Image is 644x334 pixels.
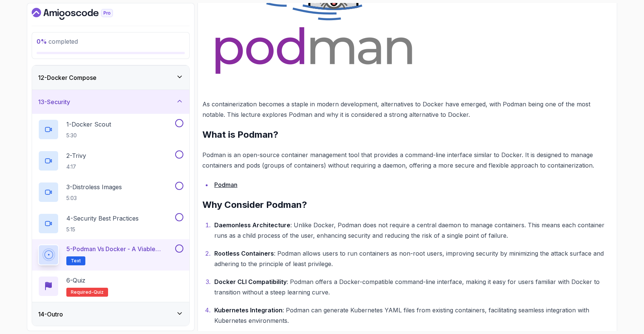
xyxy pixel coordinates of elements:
span: quiz [94,289,104,295]
span: Text [71,258,81,264]
a: Dashboard [32,8,130,20]
p: : Podman can generate Kubernetes YAML files from existing containers, facilitating seamless integ... [214,305,612,326]
span: completed [37,38,78,45]
p: 1 - Docker Scout [66,120,111,129]
p: 2 - Trivy [66,151,86,160]
span: 0 % [37,38,47,45]
button: 5-Podman vs Docker - A Viable AlternativeText [38,244,183,265]
p: 5:30 [66,132,111,139]
p: 5:15 [66,226,139,233]
strong: Docker CLI Compatibility [214,278,287,285]
p: : Unlike Docker, Podman does not require a central daemon to manage containers. This means each c... [214,220,612,241]
h3: 12 - Docker Compose [38,73,97,82]
button: 1-Docker Scout5:30 [38,119,183,140]
button: 2-Trivy4:17 [38,150,183,171]
a: Podman [214,181,237,188]
button: 3-Distroless Images5:03 [38,182,183,203]
p: As containerization becomes a staple in modern development, alternatives to Docker have emerged, ... [202,99,612,120]
button: 12-Docker Compose [32,66,189,90]
h2: Why Consider Podman? [202,199,612,211]
p: : Podman allows users to run containers as non-root users, improving security by minimizing the a... [214,248,612,269]
p: 6 - Quiz [66,276,85,285]
button: 14-Outro [32,302,189,326]
button: 6-QuizRequired-quiz [38,276,183,297]
p: 5:03 [66,194,122,202]
strong: Rootless Containers [214,250,274,257]
p: 4 - Security Best Practices [66,214,139,223]
button: 13-Security [32,90,189,114]
p: Podman is an open-source container management tool that provides a command-line interface similar... [202,150,612,171]
p: 3 - Distroless Images [66,182,122,191]
p: : Podman offers a Docker-compatible command-line interface, making it easy for users familiar wit... [214,277,612,297]
p: 5 - Podman vs Docker - A Viable Alternative [66,244,174,253]
strong: Kubernetes Integration [214,306,282,314]
h2: What is Podman? [202,129,612,141]
h3: 14 - Outro [38,310,63,319]
strong: Daemonless Architecture [214,221,290,229]
span: Required- [71,289,94,295]
h3: 13 - Security [38,97,70,106]
button: 4-Security Best Practices5:15 [38,213,183,234]
p: 4:17 [66,163,86,171]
